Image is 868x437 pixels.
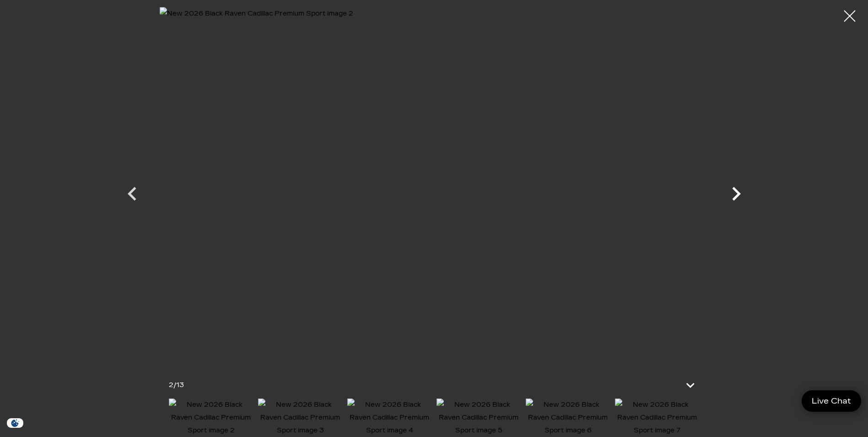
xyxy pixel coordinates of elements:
[615,399,700,437] img: New 2026 Black Raven Cadillac Premium Sport image 7
[5,418,26,428] section: Click to Open Cookie Consent Modal
[5,418,26,428] img: Opt-Out Icon
[258,399,343,437] img: New 2026 Black Raven Cadillac Premium Sport image 3
[722,175,750,217] div: Next
[169,381,173,389] span: 2
[176,381,184,389] span: 13
[807,396,856,406] span: Live Chat
[169,399,253,437] img: New 2026 Black Raven Cadillac Premium Sport image 2
[347,399,432,437] img: New 2026 Black Raven Cadillac Premium Sport image 4
[437,399,521,437] img: New 2026 Black Raven Cadillac Premium Sport image 5
[169,379,184,392] div: /
[526,399,610,437] img: New 2026 Black Raven Cadillac Premium Sport image 6
[802,390,861,412] a: Live Chat
[119,175,146,217] div: Previous
[160,7,709,364] img: New 2026 Black Raven Cadillac Premium Sport image 2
